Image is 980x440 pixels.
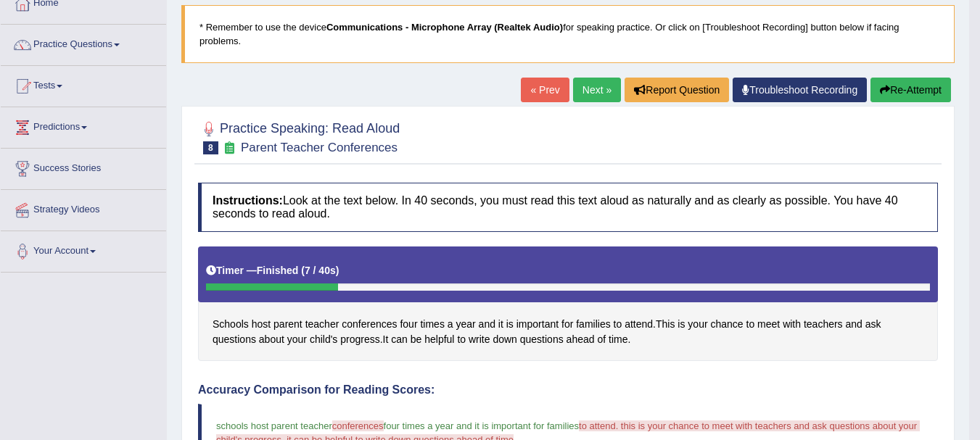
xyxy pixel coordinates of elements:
a: Practice Questions [1,25,166,61]
span: Click to see word definition [400,317,417,332]
blockquote: * Remember to use the device for speaking practice. Or click on [Troubleshoot Recording] button b... [181,5,955,63]
span: Click to see word definition [710,317,743,332]
span: Click to see word definition [678,317,685,332]
a: Next » [573,78,621,102]
span: Click to see word definition [252,317,271,332]
span: Click to see word definition [456,317,475,332]
span: 8 [203,141,218,154]
a: Success Stories [1,149,166,185]
span: Click to see word definition [609,332,627,347]
span: Click to see word definition [576,317,610,332]
h5: Timer — [206,265,339,276]
a: Tests [1,66,166,102]
a: Strategy Videos [1,190,166,226]
span: Click to see word definition [287,332,307,347]
span: Click to see word definition [391,332,408,347]
span: Click to see word definition [342,317,397,332]
span: conferences [332,420,384,431]
span: Click to see word definition [506,317,514,332]
b: ) [336,265,339,276]
span: Click to see word definition [597,332,606,347]
b: 7 / 40s [305,265,336,276]
h2: Practice Speaking: Read Aloud [198,118,400,154]
span: Click to see word definition [259,332,284,347]
span: Click to see word definition [865,317,881,332]
span: four times a year and it is important for families [384,420,580,431]
span: Click to see word definition [448,317,453,332]
span: Click to see word definition [804,317,843,332]
b: Instructions: [213,194,283,207]
span: Click to see word definition [424,332,454,347]
span: Click to see word definition [420,317,444,332]
b: ( [301,265,305,276]
small: Parent Teacher Conferences [241,141,398,154]
a: « Prev [521,78,569,102]
span: Click to see word definition [383,332,389,347]
span: Click to see word definition [340,332,379,347]
span: Click to see word definition [656,317,675,332]
span: Click to see word definition [310,332,337,347]
span: Click to see word definition [411,332,422,347]
button: Report Question [625,78,729,102]
span: Click to see word definition [516,317,559,332]
span: schools host parent teacher [216,420,332,431]
span: Click to see word definition [561,317,573,332]
b: Finished [257,265,299,276]
span: Click to see word definition [479,317,495,332]
span: Click to see word definition [746,317,755,332]
a: Predictions [1,107,166,144]
span: Click to see word definition [614,317,622,332]
h4: Look at the text below. In 40 seconds, you must read this text aloud as naturally and as clearly ... [198,183,938,231]
span: Click to see word definition [520,332,564,347]
span: Click to see word definition [757,317,780,332]
span: Click to see word definition [567,332,595,347]
span: Click to see word definition [469,332,490,347]
span: Click to see word definition [305,317,339,332]
h4: Accuracy Comparison for Reading Scores: [198,383,938,397]
span: Click to see word definition [783,317,801,332]
span: Click to see word definition [846,317,862,332]
span: Click to see word definition [498,317,503,332]
button: Re-Attempt [870,78,951,102]
div: . . . [198,246,938,362]
span: Click to see word definition [273,317,302,332]
a: Troubleshoot Recording [733,78,867,102]
b: Communications - Microphone Array (Realtek Audio) [326,22,563,33]
a: Your Account [1,231,166,267]
span: Click to see word definition [625,317,653,332]
small: Exam occurring question [222,141,237,155]
span: Click to see word definition [213,317,249,332]
span: Click to see word definition [688,317,707,332]
span: Click to see word definition [457,332,466,347]
span: Click to see word definition [213,332,256,347]
span: Click to see word definition [493,332,516,347]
